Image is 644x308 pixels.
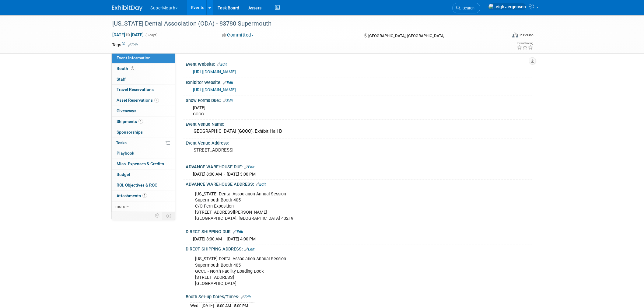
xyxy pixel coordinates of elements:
span: 1 [138,119,143,124]
a: ROI, Objectives & ROO [112,180,175,191]
div: Booth Set-up Dates/Times: [186,292,532,300]
div: [US_STATE] Dental Association Annual Session Supermouth Booth 405 GCCC - North Facility Loading D... [191,253,465,289]
a: Booth [112,64,175,74]
span: Budget [117,172,130,177]
span: ROI, Objectives & ROO [117,183,157,187]
span: Giveaways [117,108,136,113]
span: [DATE] [DATE] [112,32,144,37]
a: Tasks [112,138,175,148]
a: Playbook [112,148,175,159]
div: ADVANCE WAREHOUSE ADDRESS: [186,180,532,187]
span: 8:00 AM - 5:00 PM [217,303,248,308]
a: Edit [244,247,254,251]
div: ADVANCE WAREHOUSE DUE: [186,162,532,170]
a: Edit [244,165,254,169]
a: Budget [112,170,175,180]
span: Booth not reserved yet [130,66,135,71]
a: Edit [233,230,243,234]
span: [DATE] [193,105,205,110]
div: Event Format [471,32,534,41]
a: Sponsorships [112,127,175,138]
div: Event Venue Address: [186,138,532,146]
span: Tasks [116,140,127,145]
a: Edit [223,81,233,85]
div: [US_STATE] Dental Association (ODA) - 83780 Supermouth [110,18,498,29]
a: Edit [256,182,266,187]
a: Misc. Expenses & Credits [112,159,175,169]
span: 9 [154,98,159,103]
td: Tags [112,42,138,48]
span: Travel Reservations [117,87,154,92]
div: [GEOGRAPHIC_DATA] (GCCC), Exhibit Hall B [190,127,527,136]
a: Shipments1 [112,117,175,127]
span: [DATE] 8:00 AM - [DATE] 3:00 PM [193,172,256,177]
span: Attachments [117,193,147,198]
span: 1 [142,193,147,198]
a: Edit [128,43,138,47]
img: Format-Inperson.png [512,33,518,37]
a: [URL][DOMAIN_NAME] [193,87,236,92]
a: more [112,201,175,212]
img: Leigh Jergensen [488,3,526,10]
span: Misc. Expenses & Credits [117,161,164,166]
a: Event Information [112,53,175,63]
a: Asset Reservations9 [112,95,175,106]
img: ExhibitDay [112,5,142,11]
td: Toggle Event Tabs [163,212,175,220]
td: Personalize Event Tab Strip [152,212,163,220]
a: Edit [223,99,233,103]
span: Event Information [117,55,151,60]
span: Booth [117,66,135,71]
a: Attachments1 [112,191,175,201]
div: Exhibitor Website: [186,78,532,86]
a: Staff [112,74,175,85]
div: Event Website: [186,60,532,68]
span: Shipments [117,119,143,124]
span: [DATE] 8:00 AM - [DATE] 4:00 PM [193,236,256,241]
a: Edit [217,62,227,67]
a: Travel Reservations [112,85,175,95]
span: Search [460,6,474,10]
a: Edit [241,295,251,299]
div: DIRECT SHIPPING ADDRESS: [186,244,532,252]
div: Show Forms Due:: [186,96,532,104]
span: Staff [117,77,126,82]
div: Event Venue Name: [186,120,532,127]
span: [GEOGRAPHIC_DATA], [GEOGRAPHIC_DATA] [368,33,444,38]
a: [URL][DOMAIN_NAME] [193,69,236,74]
button: Committed [220,32,256,38]
span: Sponsorships [117,130,143,135]
a: Search [452,3,480,13]
span: (3 days) [145,33,158,37]
div: [US_STATE] Dental Associaiton Annual Session Supermouth Booth 405 C/O Fern Exposition [STREET_ADD... [191,188,465,225]
div: GCCC [193,111,527,117]
span: to [125,32,131,37]
span: Asset Reservations [117,98,159,103]
a: Giveaways [112,106,175,116]
div: In-Person [519,33,534,37]
div: DIRECT SHIPPING DUE: [186,227,532,235]
div: Event Rating [517,42,533,45]
span: more [115,204,125,209]
span: Playbook [117,151,134,156]
pre: [STREET_ADDRESS] [192,147,323,153]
